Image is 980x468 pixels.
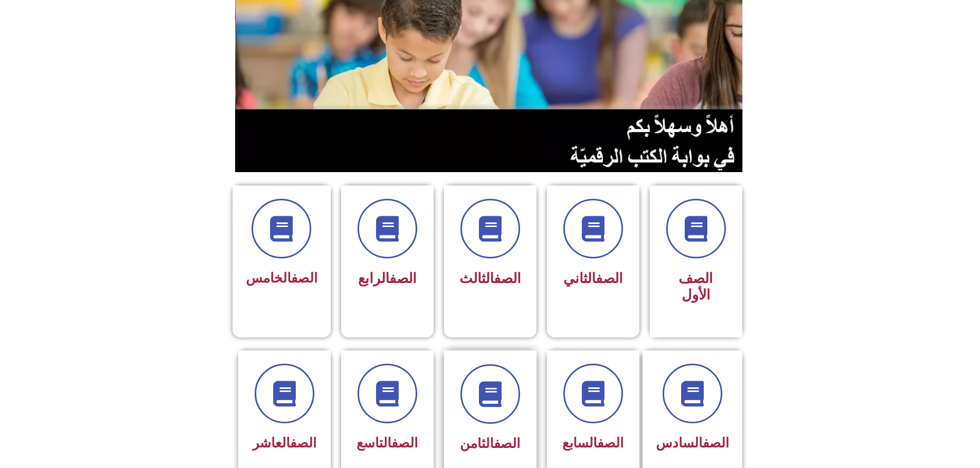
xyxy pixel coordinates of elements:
[563,270,623,287] span: الثاني
[391,435,418,451] a: الصف
[597,435,623,451] a: الصف
[459,270,521,287] span: الثالث
[290,435,316,451] a: الصف
[357,435,418,451] span: التاسع
[494,436,520,451] a: الصف
[358,270,417,287] span: الرابع
[389,270,417,287] a: الصف
[679,270,713,303] span: الصف الأول
[494,270,521,287] a: الصف
[703,435,729,451] a: الصف
[291,270,317,286] a: الصف
[460,436,520,451] span: الثامن
[246,270,317,286] span: الخامس
[596,270,623,287] a: الصف
[253,435,316,451] span: العاشر
[562,435,623,451] span: السابع
[656,435,729,451] span: السادس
